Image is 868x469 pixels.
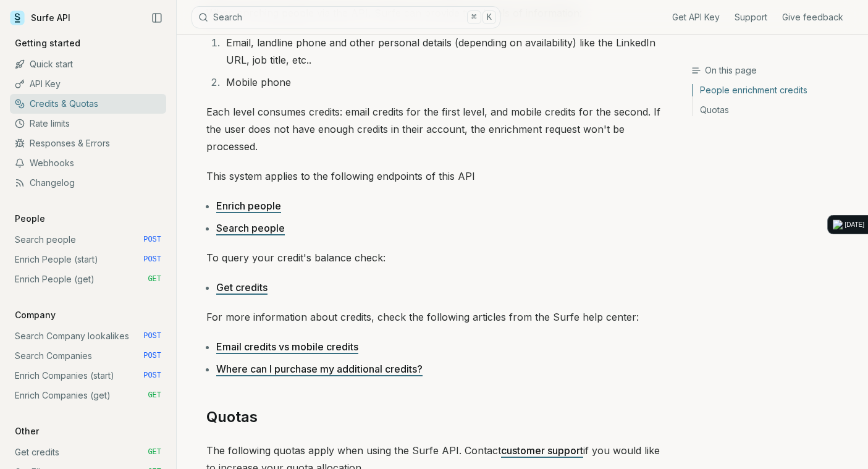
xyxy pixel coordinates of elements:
[148,9,166,27] button: Collapse Sidebar
[691,64,858,77] h3: On this page
[192,6,500,28] button: Search⌘K
[10,74,166,94] a: API Key
[10,133,166,153] a: Responses & Errors
[10,326,166,346] a: Search Company lookalikes POST
[206,407,258,427] a: Quotas
[222,74,662,91] li: Mobile phone
[10,230,166,250] a: Search people POST
[482,11,496,24] kbd: K
[143,351,161,361] span: POST
[10,386,166,405] a: Enrich Companies (get) GET
[501,444,583,457] a: customer support
[148,447,161,457] span: GET
[10,9,70,27] a: Surfe API
[10,114,166,133] a: Rate limits
[10,94,166,114] a: Credits & Quotas
[10,366,166,386] a: Enrich Companies (start) POST
[10,37,85,49] p: Getting started
[143,371,161,381] span: POST
[216,281,268,294] a: Get credits
[148,391,161,400] span: GET
[148,274,161,284] span: GET
[10,213,50,225] p: People
[10,173,166,193] a: Changelog
[206,103,662,155] p: Each level consumes credits: email credits for the first level, and mobile credits for the second...
[222,34,662,69] li: Email, landline phone and other personal details (depending on availability) like the LinkedIn UR...
[206,249,662,266] p: To query your credit's balance check:
[143,255,161,264] span: POST
[10,269,166,289] a: Enrich People (get) GET
[206,308,662,326] p: For more information about credits, check the following articles from the Surfe help center:
[143,235,161,245] span: POST
[467,11,481,24] kbd: ⌘
[143,331,161,341] span: POST
[216,222,285,234] a: Search people
[206,167,662,185] p: This system applies to the following endpoints of this API
[10,425,44,437] p: Other
[782,11,843,23] a: Give feedback
[10,442,166,462] a: Get credits GET
[833,220,843,230] img: logo
[10,153,166,173] a: Webhooks
[216,363,423,375] a: Where can I purchase my additional credits?
[672,11,720,23] a: Get API Key
[845,220,864,230] div: [DATE]
[735,11,767,23] a: Support
[10,309,61,321] p: Company
[693,84,858,100] a: People enrichment credits
[693,100,858,116] a: Quotas
[10,250,166,269] a: Enrich People (start) POST
[10,54,166,74] a: Quick start
[216,200,281,212] a: Enrich people
[216,340,358,353] a: Email credits vs mobile credits
[10,346,166,366] a: Search Companies POST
